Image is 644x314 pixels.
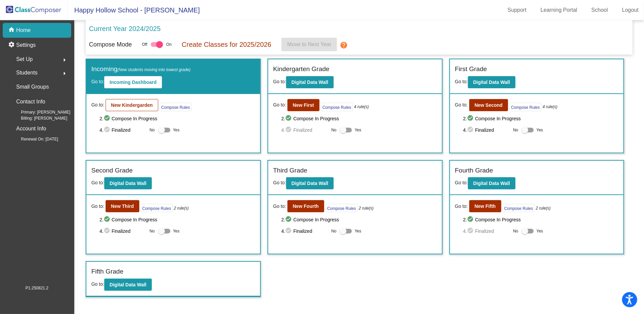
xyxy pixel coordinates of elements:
button: Compose Rules [321,103,353,111]
span: 2. Compose In Progress [281,115,437,123]
mat-icon: settings [8,41,16,49]
button: New Third [106,200,139,212]
span: Go to: [91,281,104,287]
span: 2. Compose In Progress [463,115,619,123]
b: New Third [111,203,134,209]
button: New Second [469,99,508,111]
button: Digital Data Wall [286,76,334,88]
span: No [513,228,518,234]
i: 2 rule(s) [359,205,374,211]
span: Primary: [PERSON_NAME] [10,109,71,115]
button: Incoming Dashboard [104,76,162,88]
label: Incoming [91,64,191,74]
span: Renewal On: [DATE] [10,136,58,142]
mat-icon: help [340,41,348,49]
span: Yes [536,126,543,134]
a: School [586,5,613,15]
p: Contact Info [16,97,45,106]
span: On [166,41,172,48]
p: Small Groups [16,82,49,92]
span: (New students moving into lowest grade) [117,67,191,72]
span: 2. Compose In Progress [463,216,619,224]
span: No [331,228,336,234]
span: Go to: [91,101,104,108]
b: Digital Data Wall [291,181,328,186]
span: Go to: [91,180,104,185]
span: No [513,127,518,133]
a: Support [502,5,532,15]
span: Yes [536,227,543,235]
p: Create Classes for 2025/2026 [182,39,272,50]
button: Digital Data Wall [468,76,515,88]
span: No [149,228,155,234]
b: Digital Data Wall [110,181,146,186]
span: Go to: [455,180,468,185]
button: Compose Rules [503,204,535,212]
mat-icon: check_circle [285,227,293,235]
mat-icon: check_circle [104,115,112,123]
button: New Fourth [287,200,324,212]
label: First Grade [455,64,487,74]
span: 2. Compose In Progress [281,216,437,224]
mat-icon: check_circle [104,216,112,224]
p: Account Info [16,124,46,133]
b: New Kindergarden [111,102,153,108]
button: New Fifth [469,200,501,212]
span: Yes [355,126,361,134]
i: 4 rule(s) [354,104,369,110]
button: New First [287,99,319,111]
span: Set Up [16,55,33,64]
span: Go to: [91,203,104,210]
span: 4. Finalized [463,126,510,134]
label: Third Grade [273,166,307,176]
button: Digital Data Wall [104,279,152,291]
mat-icon: check_circle [285,216,293,224]
label: Second Grade [91,166,133,176]
button: Digital Data Wall [104,177,152,189]
span: Yes [173,227,180,235]
b: New Fourth [293,203,319,209]
b: New Fifth [475,203,496,209]
span: Go to: [455,101,468,108]
mat-icon: check_circle [467,216,475,224]
b: Digital Data Wall [473,181,510,186]
p: Settings [16,41,36,49]
p: Compose Mode [89,40,132,49]
mat-icon: check_circle [467,115,475,123]
span: 4. Finalized [100,227,146,235]
label: Fourth Grade [455,166,493,176]
mat-icon: arrow_right [60,69,68,77]
button: New Kindergarden [106,99,158,111]
mat-icon: arrow_right [60,56,68,64]
button: Compose Rules [326,204,358,212]
b: New Second [475,102,503,108]
a: Learning Portal [535,5,583,15]
mat-icon: check_circle [467,126,475,134]
span: No [331,127,336,133]
span: 4. Finalized [100,126,146,134]
span: Students [16,68,37,77]
i: 2 rule(s) [174,205,189,211]
span: 4. Finalized [281,126,328,134]
button: Digital Data Wall [468,177,515,189]
span: Off [142,41,147,48]
button: Compose Rules [160,103,192,111]
span: 4. Finalized [281,227,328,235]
mat-icon: check_circle [104,126,112,134]
i: 4 rule(s) [543,104,558,110]
span: Go to: [91,79,104,84]
mat-icon: check_circle [285,126,293,134]
span: Go to: [455,79,468,84]
span: 4. Finalized [463,227,510,235]
button: Compose Rules [509,103,541,111]
span: Billing: [PERSON_NAME] [10,115,67,121]
mat-icon: check_circle [285,115,293,123]
span: Go to: [273,203,286,210]
button: Digital Data Wall [286,177,334,189]
i: 2 rule(s) [536,205,551,211]
span: Move to Next Year [287,41,332,47]
b: New First [293,102,314,108]
label: Kindergarten Grade [273,64,330,74]
span: Yes [355,227,361,235]
span: Happy Hollow School - [PERSON_NAME] [67,5,200,15]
